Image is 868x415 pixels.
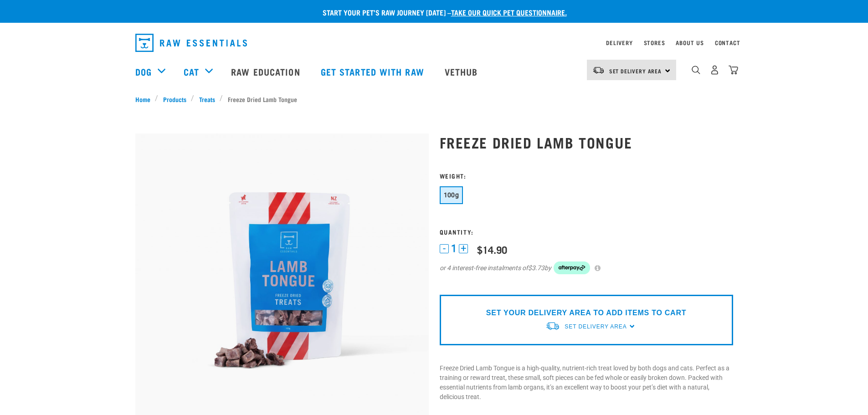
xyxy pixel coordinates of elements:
a: Products [158,94,191,104]
a: Home [135,94,155,104]
h3: Weight: [440,172,733,179]
h3: Quantity: [440,228,733,235]
span: $3.73 [528,263,544,273]
div: $14.90 [477,244,507,255]
a: Vethub [436,53,489,90]
a: About Us [676,41,704,44]
img: home-icon@2x.png [729,65,738,75]
div: or 4 interest-free instalments of by [440,261,733,274]
img: van-moving.png [592,66,605,74]
a: Contact [715,41,740,44]
h1: Freeze Dried Lamb Tongue [440,134,733,150]
img: Raw Essentials Logo [135,34,247,52]
p: Freeze Dried Lamb Tongue is a high-quality, nutrient-rich treat loved by both dogs and cats. Perf... [440,364,733,402]
nav: breadcrumbs [135,94,733,104]
img: van-moving.png [545,321,560,331]
a: Raw Education [222,53,311,90]
span: 1 [451,244,457,253]
a: Stores [644,41,665,44]
span: 100g [444,191,459,199]
span: Set Delivery Area [609,69,662,72]
a: Dog [135,65,152,78]
a: Get started with Raw [312,53,436,90]
a: take our quick pet questionnaire. [451,10,567,14]
span: Set Delivery Area [565,323,627,330]
img: user.png [710,65,719,75]
a: Delivery [606,41,632,44]
a: Treats [194,94,220,104]
nav: dropdown navigation [128,30,740,56]
a: Cat [184,65,199,78]
button: - [440,244,449,253]
button: 100g [440,186,463,204]
img: home-icon-1@2x.png [692,66,700,74]
button: + [459,244,468,253]
img: Afterpay [554,261,590,274]
p: SET YOUR DELIVERY AREA TO ADD ITEMS TO CART [486,307,686,318]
